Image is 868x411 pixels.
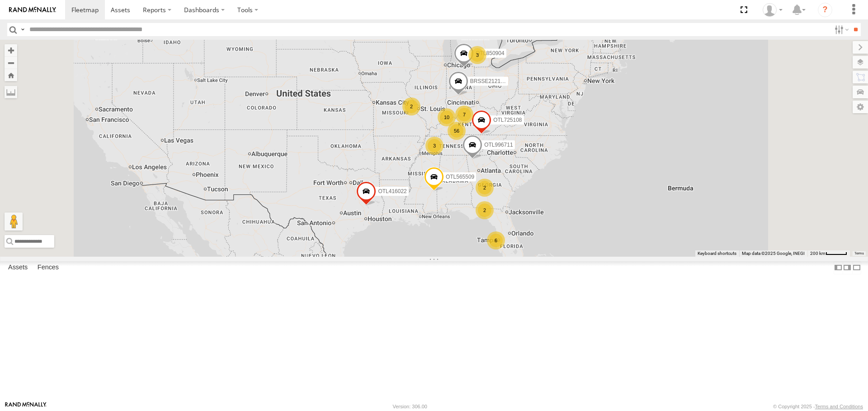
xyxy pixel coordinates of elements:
[476,201,494,219] div: 2
[455,106,473,124] div: 7
[810,251,826,256] span: 200 km
[843,261,852,274] label: Dock Summary Table to the Right
[393,404,427,409] div: Version: 306.00
[853,101,868,113] label: Map Settings
[5,69,17,81] button: Zoom Home
[448,122,466,140] div: 56
[834,261,843,274] label: Dock Summary Table to the Left
[5,212,23,231] button: Drag Pegman onto the map to open Street View
[468,46,486,64] div: 3
[476,50,504,56] span: OTL850904
[807,250,850,257] button: Map Scale: 200 km per 44 pixels
[742,251,805,256] span: Map data ©2025 Google, INEGI
[773,404,863,409] div: © Copyright 2025 -
[9,7,56,13] img: rand-logo.svg
[818,3,832,17] i: ?
[852,261,861,274] label: Hide Summary Table
[5,402,47,411] a: Visit our Website
[5,56,17,69] button: Zoom out
[446,174,474,180] span: OTL565509
[698,250,736,257] button: Keyboard shortcuts
[5,44,17,56] button: Zoom in
[4,262,32,274] label: Assets
[378,188,406,194] span: OTL416022
[19,23,26,36] label: Search Query
[33,262,63,274] label: Fences
[425,137,443,155] div: 3
[484,142,513,148] span: OTL996711
[493,117,522,124] span: OTL725108
[470,78,531,84] span: BRSSE21210918156181
[759,3,786,17] div: Sehmedin Golubovic
[854,251,864,255] a: Terms (opens in new tab)
[487,231,505,249] div: 6
[476,179,494,197] div: 2
[402,97,420,115] div: 2
[831,23,850,36] label: Search Filter Options
[5,86,17,98] label: Measure
[815,404,863,409] a: Terms and Conditions
[438,108,456,126] div: 10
